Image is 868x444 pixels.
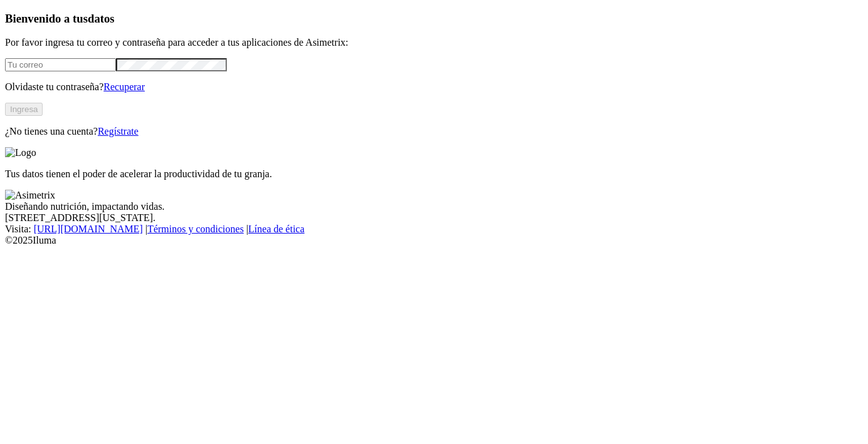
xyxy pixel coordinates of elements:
[5,212,863,224] div: [STREET_ADDRESS][US_STATE].
[5,126,863,137] p: ¿No tienes una cuenta?
[5,147,36,158] img: Logo
[5,168,863,180] p: Tus datos tienen el poder de acelerar la productividad de tu granja.
[88,12,115,25] span: datos
[5,235,863,246] div: © 2025 Iluma
[5,58,116,71] input: Tu correo
[98,126,139,137] a: Regístrate
[5,81,863,93] p: Olvidaste tu contraseña?
[103,81,145,92] a: Recuperar
[147,224,244,234] a: Términos y condiciones
[5,224,863,235] div: Visita : | |
[5,37,863,48] p: Por favor ingresa tu correo y contraseña para acceder a tus aplicaciones de Asimetrix:
[5,201,863,212] div: Diseñando nutrición, impactando vidas.
[5,103,43,116] button: Ingresa
[5,190,55,201] img: Asimetrix
[5,12,863,26] h3: Bienvenido a tus
[248,224,305,234] a: Línea de ética
[34,224,143,234] a: [URL][DOMAIN_NAME]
